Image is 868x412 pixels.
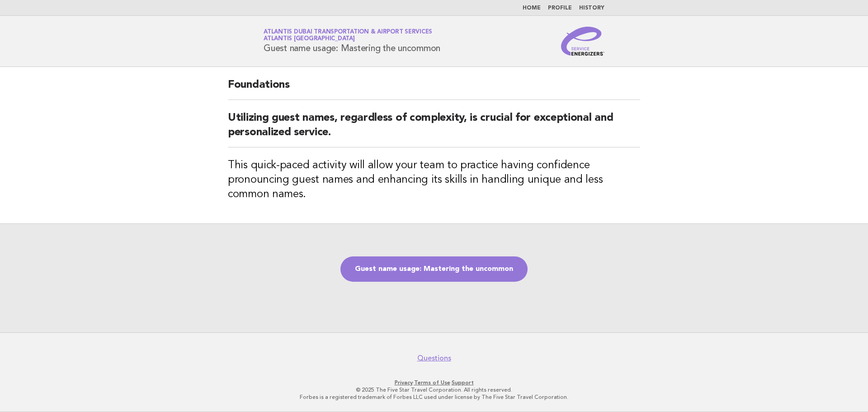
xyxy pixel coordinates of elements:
[548,5,572,11] a: Profile
[264,36,355,42] span: Atlantis [GEOGRAPHIC_DATA]
[228,111,640,147] h2: Utilizing guest names, regardless of complexity, is crucial for exceptional and personalized serv...
[340,256,528,282] a: Guest name usage: Mastering the uncommon
[264,29,440,53] h1: Guest name usage: Mastering the uncommon
[523,5,541,11] a: Home
[417,354,451,363] a: Questions
[414,379,450,386] a: Terms of Use
[228,158,640,202] h3: This quick-paced activity will allow your team to practice having confidence pronouncing guest na...
[452,379,474,386] a: Support
[264,29,432,42] a: Atlantis Dubai Transportation & Airport ServicesAtlantis [GEOGRAPHIC_DATA]
[228,78,640,100] h2: Foundations
[561,27,604,56] img: Service Energizers
[157,386,711,393] p: © 2025 The Five Star Travel Corporation. All rights reserved.
[395,379,413,386] a: Privacy
[157,379,711,386] p: · ·
[579,5,604,11] a: History
[157,393,711,401] p: Forbes is a registered trademark of Forbes LLC used under license by The Five Star Travel Corpora...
